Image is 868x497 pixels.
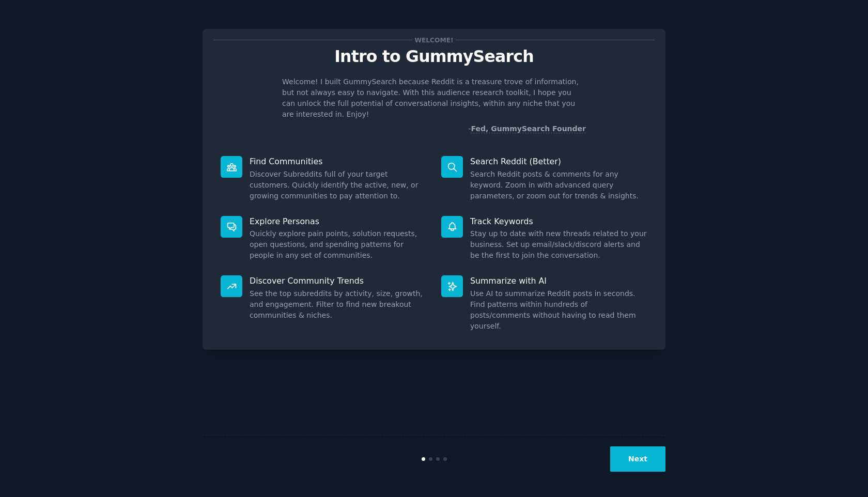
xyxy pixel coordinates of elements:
[610,446,665,472] button: Next
[250,288,427,321] dd: See the top subreddits by activity, size, growth, and engagement. Filter to find new breakout com...
[470,216,647,227] p: Track Keywords
[250,216,427,227] p: Explore Personas
[250,169,427,201] dd: Discover Subreddits full of your target customers. Quickly identify the active, new, or growing c...
[282,76,586,120] p: Welcome! I built GummySearch because Reddit is a treasure trove of information, but not always ea...
[413,35,455,45] span: Welcome!
[250,156,427,167] p: Find Communities
[250,275,427,286] p: Discover Community Trends
[470,228,647,261] dd: Stay up to date with new threads related to your business. Set up email/slack/discord alerts and ...
[470,275,647,286] p: Summarize with AI
[250,228,427,261] dd: Quickly explore pain points, solution requests, open questions, and spending patterns for people ...
[470,169,647,201] dd: Search Reddit posts & comments for any keyword. Zoom in with advanced query parameters, or zoom o...
[470,288,647,332] dd: Use AI to summarize Reddit posts in seconds. Find patterns within hundreds of posts/comments with...
[213,48,655,66] p: Intro to GummySearch
[468,123,586,134] div: -
[470,156,647,167] p: Search Reddit (Better)
[471,125,586,133] a: Fed, GummySearch Founder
